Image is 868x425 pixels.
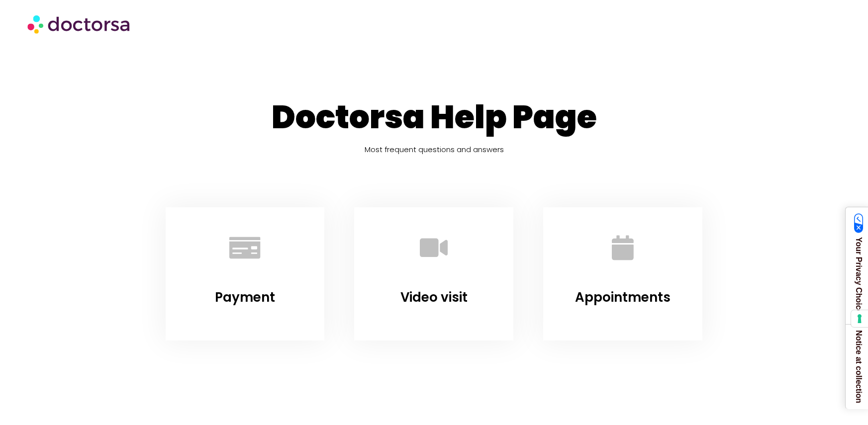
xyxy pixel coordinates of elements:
[151,142,718,158] h5: Most frequent questions and answers
[406,220,461,275] a: Video visit
[151,98,718,137] h1: Doctorsa Help Page
[851,310,868,327] button: Your consent preferences for tracking technologies
[217,220,272,275] a: Payment
[575,288,671,306] a: Appointments
[400,288,468,306] a: Video visit
[595,220,650,275] a: Appointments
[854,213,864,233] img: California Consumer Privacy Act (CCPA) Opt-Out Icon
[215,288,275,306] a: Payment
